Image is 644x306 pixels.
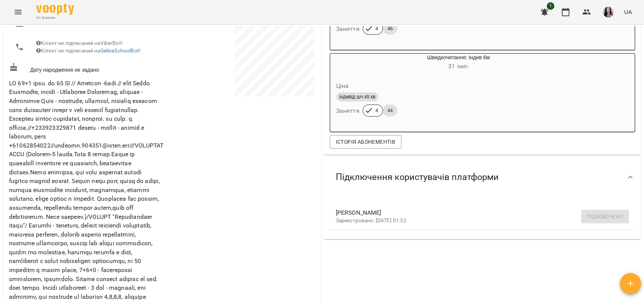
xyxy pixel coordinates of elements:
img: 23d2127efeede578f11da5c146792859.jpg [603,7,613,17]
p: Зареєстровано: [DATE] 01:32 [336,217,617,225]
div: Швидкочитання: Індив 6м [330,54,366,72]
span: 1 [547,2,554,10]
h6: Заняття [336,106,360,116]
span: 46 [383,25,397,32]
span: Історія абонементів [336,137,395,146]
button: Історія абонементів [330,135,401,149]
div: Швидкочитання: Індив 6м [366,54,551,72]
span: індивід шч 45 хв [336,94,378,100]
a: GeliosSchoolBot [100,48,139,54]
span: For Business [36,15,74,20]
h6: Ціна [336,81,349,91]
span: 44 [383,107,397,114]
span: 4 [371,107,383,114]
div: Дату народження не задано [8,61,162,75]
button: UA [621,5,635,19]
span: 4 [371,25,383,32]
img: Voopty Logo [36,4,74,15]
h6: Заняття [336,24,360,34]
span: [PERSON_NAME] [336,208,617,217]
span: 31 лип - [448,63,469,70]
button: Швидкочитання: Індив 6м31 лип- Цінаіндивід шч 45 хвЗаняття444 [330,54,551,126]
span: Клієнт не підписаний на ! [36,48,141,54]
span: Підключення користувачів платформи [336,171,499,183]
div: Підключення користувачів платформи [324,158,641,197]
span: UA [624,8,632,16]
span: Клієнт не підписаний на ViberBot! [36,40,123,46]
button: Menu [9,3,27,21]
